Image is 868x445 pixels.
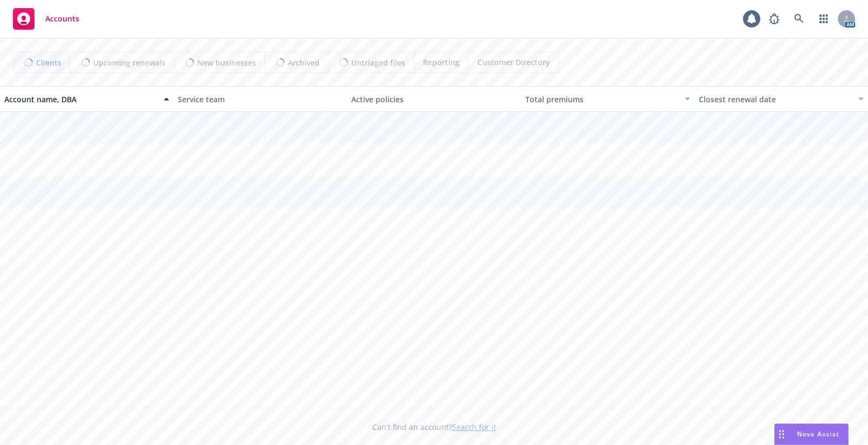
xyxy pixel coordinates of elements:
[525,94,678,105] div: Total premiums
[351,57,405,68] span: Untriaged files
[477,56,550,68] span: Customer Directory
[423,56,460,68] span: Reporting
[178,94,343,105] div: Service team
[775,424,788,444] div: Drag to move
[93,57,165,68] span: Upcoming renewals
[347,86,520,112] button: Active policies
[197,57,256,68] span: New businesses
[813,8,835,30] a: Switch app
[4,94,157,105] div: Account name, DBA
[452,422,496,432] a: Search for it
[797,429,839,439] span: Nova Assist
[45,15,79,23] span: Accounts
[774,423,849,445] button: Nova Assist
[9,4,84,34] a: Accounts
[695,86,868,112] button: Closest renewal date
[521,86,695,112] button: Total premiums
[36,57,61,68] span: Clients
[173,86,347,112] button: Service team
[763,8,785,30] a: Report a Bug
[372,421,496,433] span: Can't find an account?
[788,8,810,30] a: Search
[699,94,852,105] div: Closest renewal date
[351,94,516,105] div: Active policies
[288,57,320,68] span: Archived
